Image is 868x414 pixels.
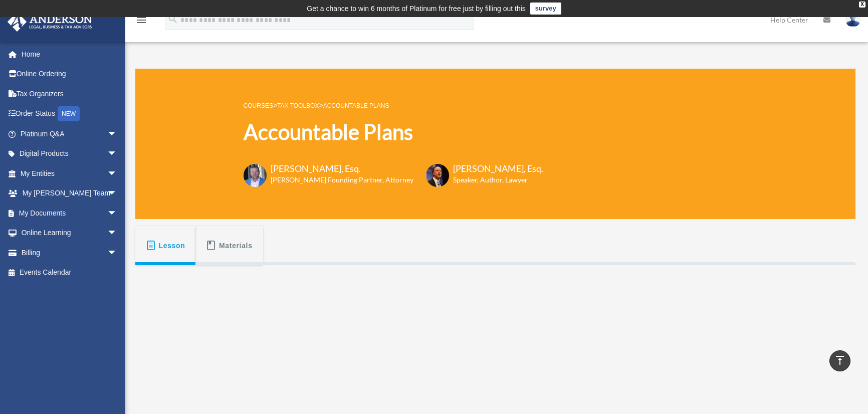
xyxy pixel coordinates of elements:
[834,354,846,366] i: vertical_align_top
[244,117,543,147] h1: Accountable Plans
[7,84,132,104] a: Tax Organizers
[426,164,449,187] img: Scott-Estill-Headshot.png
[244,164,267,187] img: Toby-circle-head.png
[107,163,127,184] span: arrow_drop_down
[829,350,850,371] a: vertical_align_top
[7,144,132,164] a: Digital Productsarrow_drop_down
[7,183,132,203] a: My [PERSON_NAME] Teamarrow_drop_down
[7,243,132,263] a: Billingarrow_drop_down
[7,124,132,144] a: Platinum Q&Aarrow_drop_down
[859,2,865,8] div: close
[244,99,543,112] p: > >
[845,13,860,27] img: User Pic
[107,243,127,263] span: arrow_drop_down
[5,12,95,32] img: Anderson Advisors Platinum Portal
[453,162,543,175] h3: [PERSON_NAME], Esq.
[159,237,185,255] span: Lesson
[7,263,132,283] a: Events Calendar
[271,175,413,185] h6: [PERSON_NAME] Founding Partner, Attorney
[453,175,531,185] h6: Speaker, Author, Lawyer
[7,203,132,223] a: My Documentsarrow_drop_down
[7,223,132,243] a: Online Learningarrow_drop_down
[7,104,132,124] a: Order StatusNEW
[167,14,178,25] i: search
[271,162,413,175] h3: [PERSON_NAME], Esq.
[107,124,127,144] span: arrow_drop_down
[107,183,127,204] span: arrow_drop_down
[58,106,80,121] div: NEW
[219,237,253,255] span: Materials
[307,3,526,15] div: Get a chance to win 6 months of Platinum for free just by filling out this
[530,3,561,15] a: survey
[107,203,127,224] span: arrow_drop_down
[135,14,147,26] i: menu
[244,102,273,109] a: COURSES
[7,44,132,64] a: Home
[107,223,127,244] span: arrow_drop_down
[7,163,132,183] a: My Entitiesarrow_drop_down
[7,64,132,84] a: Online Ordering
[135,18,147,26] a: menu
[277,102,319,109] a: Tax Toolbox
[323,102,389,109] a: Accountable Plans
[107,144,127,164] span: arrow_drop_down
